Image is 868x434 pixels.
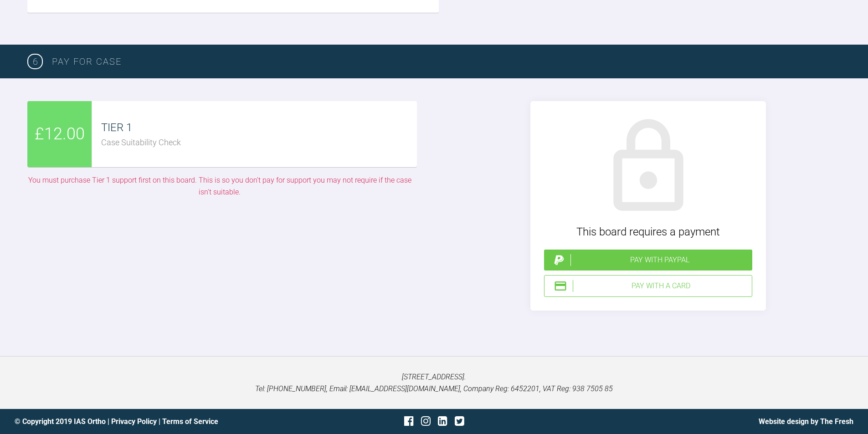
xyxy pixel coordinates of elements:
div: This board requires a payment [544,223,752,240]
div: You must purchase Tier 1 support first on this board. This is so you don't pay for support you ma... [27,174,412,198]
h3: PAY FOR CASE [52,54,841,69]
div: © Copyright 2019 IAS Ortho | | [15,416,294,428]
a: Website design by The Fresh [759,417,853,426]
p: [STREET_ADDRESS]. Tel: [PHONE_NUMBER], Email: [EMAIL_ADDRESS][DOMAIN_NAME], Company Reg: 6452201,... [15,371,853,394]
span: 6 [27,54,43,69]
div: Pay with PayPal [570,254,749,266]
img: paypal.a7a4ce45.svg [552,253,566,267]
img: stripeIcon.ae7d7783.svg [554,279,567,293]
a: Privacy Policy [111,417,157,426]
div: Pay with a Card [573,280,748,292]
a: Terms of Service [162,417,218,426]
img: lock.6dc949b6.svg [596,115,701,220]
div: Case Suitability Check [101,136,416,149]
div: TIER 1 [101,119,416,136]
span: £12.00 [35,121,85,148]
